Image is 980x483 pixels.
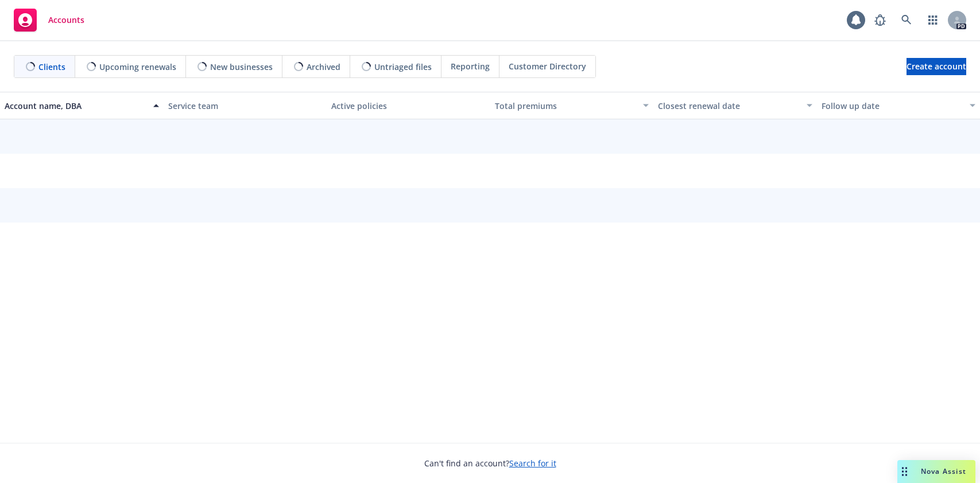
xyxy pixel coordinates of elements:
span: Archived [307,61,340,73]
span: Reporting [451,60,490,72]
div: Total premiums [495,100,637,112]
button: Active policies [327,92,490,119]
button: Service team [164,92,327,119]
a: Switch app [921,9,944,32]
a: Create account [907,58,966,75]
span: Upcoming renewals [99,61,176,73]
a: Search for it [509,458,556,469]
a: Report a Bug [869,9,892,32]
button: Nova Assist [897,460,975,483]
div: Follow up date [822,100,963,112]
div: Active policies [331,100,486,112]
span: Customer Directory [509,60,586,72]
div: Closest renewal date [658,100,800,112]
span: Can't find an account? [424,457,556,469]
span: Untriaged files [374,61,432,73]
a: Accounts [9,4,89,36]
div: Service team [168,100,323,112]
span: Accounts [48,15,84,25]
a: Search [895,9,918,32]
span: Clients [38,61,65,73]
button: Closest renewal date [653,92,817,119]
span: Nova Assist [921,466,966,476]
button: Total premiums [490,92,654,119]
span: Create account [907,56,966,77]
div: Account name, DBA [5,100,146,112]
div: Drag to move [897,460,912,483]
span: New businesses [210,61,273,73]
